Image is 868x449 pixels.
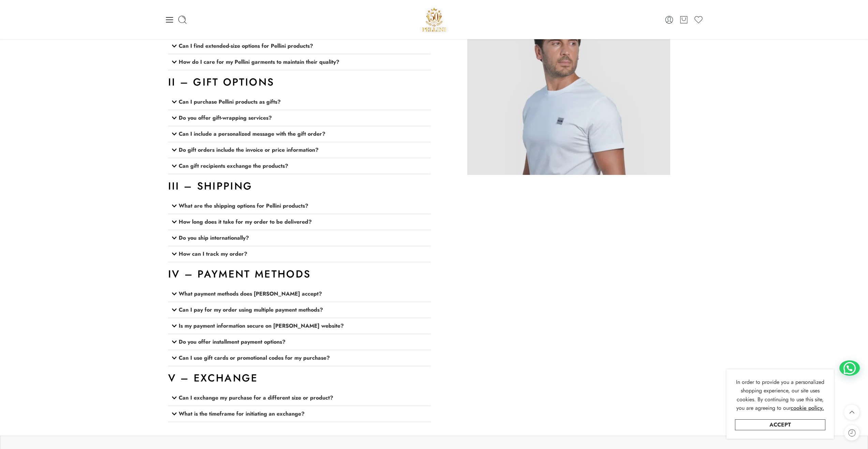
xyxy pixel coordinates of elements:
[179,146,319,154] a: Do gift orders include the invoice or price information?
[168,318,431,334] div: Is my payment information secure on [PERSON_NAME] website?
[791,404,824,413] a: cookie policy.
[179,410,305,418] a: What is the timeframe for initiating an exchange?
[736,378,824,412] span: In order to provide you a personalized shopping experience, our site uses cookies. By continuing ...
[168,350,431,366] div: Can I use gift cards or promotional codes for my purchase?
[179,306,323,314] a: Can I pay for my order using multiple payment methods?
[179,162,288,170] a: Can gift recipients exchange the products?
[179,290,322,298] a: What payment methods does [PERSON_NAME] accept?
[168,230,431,246] div: Do you ship internationally?
[179,202,308,210] a: What are the shipping options for Pellini products?
[179,58,339,66] a: How do I care for my Pellini garments to maintain their quality?
[179,130,325,138] a: Can I include a personalized message with the gift order?
[179,250,247,258] a: How can I track my order?
[420,5,449,34] a: Pellini -
[168,269,431,279] h3: IV – PAYMENT METHODS
[168,38,431,54] div: Can I find extended-size options for Pellini products?
[179,234,249,242] a: Do you ship internationally?
[168,110,431,126] div: Do you offer gift-wrapping services?
[168,77,431,87] h3: II – GIFT OPTIONS
[179,114,272,122] a: Do you offer gift-wrapping services?
[179,218,312,226] a: How long does it take for my order to be delivered?
[420,5,449,34] img: Pellini
[168,302,431,318] div: Can I pay for my order using multiple payment methods?
[168,286,431,302] div: What payment methods does [PERSON_NAME] accept?
[179,42,313,50] a: Can I find extended-size options for Pellini products?
[168,246,431,262] div: How can I track my order?
[179,338,285,346] a: Do you offer installment payment options?
[679,15,689,25] a: Cart
[735,419,825,430] a: Accept
[168,158,431,174] div: Can gift recipients exchange the products?
[179,322,344,330] a: Is my payment information secure on [PERSON_NAME] website?
[168,214,431,230] div: How long does it take for my order to be delivered?
[168,54,431,70] div: How do I care for my Pellini garments to maintain their quality?
[694,15,703,25] a: Wishlist
[168,373,431,383] h3: V – EXCHANGE
[168,334,431,350] div: Do you offer installment payment options?
[179,354,330,362] a: Can I use gift cards or promotional codes for my purchase?
[168,126,431,142] div: Can I include a personalized message with the gift order?
[168,181,431,191] h3: III – SHIPPING
[179,394,333,402] a: Can I exchange my purchase for a different size or product?
[168,94,431,110] div: Can I purchase Pellini products as gifts?
[168,198,431,214] div: What are the shipping options for Pellini products?
[664,15,674,25] a: Login / Register
[168,142,431,158] div: Do gift orders include the invoice or price information?
[179,98,281,106] a: Can I purchase Pellini products as gifts?
[168,406,431,422] div: What is the timeframe for initiating an exchange?
[168,390,431,406] div: Can I exchange my purchase for a different size or product?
